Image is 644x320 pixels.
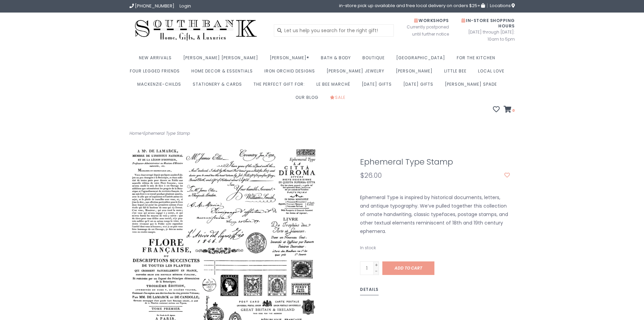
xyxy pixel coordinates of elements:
a: Four Legged Friends [130,66,183,80]
a: Le Bee Marché [316,80,354,93]
span: In stock [360,245,376,251]
span: [DATE] through [DATE]: 10am to 5pm [459,28,515,43]
span: $26.00 [360,171,382,180]
a: Iron Orchid Designs [264,66,318,80]
a: [DATE] Gifts [362,80,395,93]
a: [DATE] Gifts [403,80,437,93]
a: Ephemeral Type Stamp [143,130,190,136]
a: + [374,262,379,268]
div: Ephemeral Type is inspired by historical documents, letters, and antique typography. We’ve pulled... [355,193,515,236]
span: In-Store Shopping Hours [461,18,515,29]
a: MacKenzie-Childs [137,80,185,93]
img: Southbank Gift Company -- Home, Gifts, and Luxuries [129,18,263,43]
a: Locations [487,3,515,8]
span: in-store pick up available and free local delivery on orders $25+ [339,3,485,8]
a: New Arrivals [139,53,175,66]
a: Boutique [362,53,388,66]
a: Our Blog [295,93,322,106]
a: For the Kitchen [457,53,499,66]
a: - [374,268,379,274]
a: Details [360,286,379,295]
a: Home [129,130,141,136]
a: Add to wishlist [504,172,510,179]
a: Sale [330,93,349,106]
div: > [124,130,322,137]
a: Add to cart [382,261,434,275]
a: Stationery & Cards [193,80,245,93]
span: 0 [511,108,515,113]
a: [PERSON_NAME] Spade [445,80,500,93]
a: The perfect gift for: [254,80,308,93]
a: Little Bee [444,66,470,80]
a: [PERSON_NAME] [396,66,436,80]
span: [PHONE_NUMBER] [135,3,174,9]
a: 0 [504,107,515,113]
span: Locations [490,2,515,9]
a: Login [180,3,191,9]
a: [PERSON_NAME] [PERSON_NAME] [183,53,262,66]
h1: Ephemeral Type Stamp [360,157,510,166]
a: [GEOGRAPHIC_DATA] [396,53,449,66]
a: Local Love [478,66,508,80]
span: Add to cart [395,265,422,271]
span: Workshops [414,18,449,23]
a: Bath & Body [321,53,354,66]
span: Currently postponed until further notice [398,23,449,38]
a: [PERSON_NAME] Jewelry [327,66,388,80]
a: [PERSON_NAME]® [270,53,313,66]
a: [PHONE_NUMBER] [129,3,174,9]
input: Let us help you search for the right gift! [274,24,394,37]
a: Home Decor & Essentials [191,66,256,80]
